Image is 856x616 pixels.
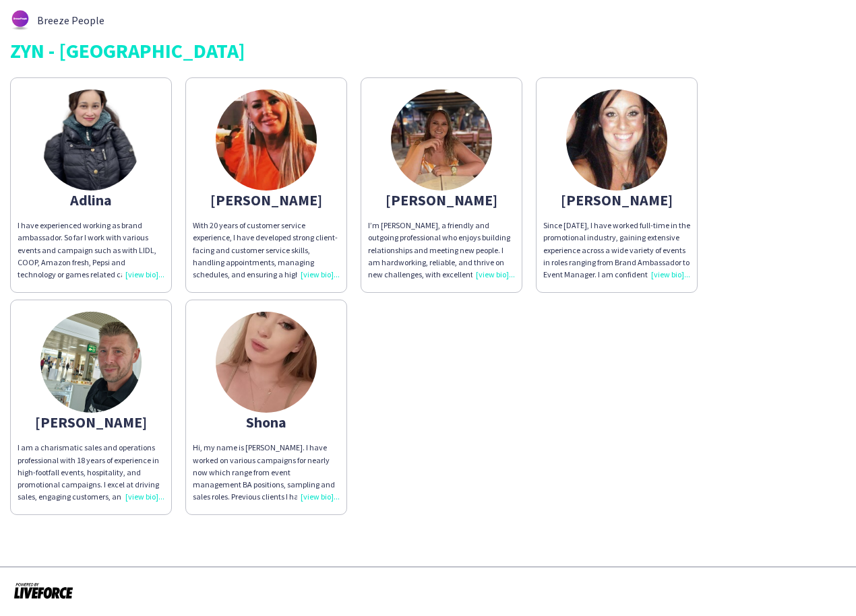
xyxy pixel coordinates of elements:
div: ZYN - [GEOGRAPHIC_DATA] [10,40,846,61]
div: Hi, my name is [PERSON_NAME]. I have worked on various campaigns for nearly now which range from ... [193,442,340,503]
div: Since [DATE], I have worked full-time in the promotional industry, gaining extensive experience a... [543,219,690,281]
div: [PERSON_NAME] [543,194,690,206]
div: [PERSON_NAME] [368,194,515,206]
p: I am a charismatic sales and operations professional with 18 years of experience in high-footfall... [18,442,164,503]
img: thumb-8a6ee132-4208-4da4-8a17-9d117ae6aeb4.jpg [40,312,142,413]
div: I’m [PERSON_NAME], a friendly and outgoing professional who enjoys building relationships and mee... [368,219,515,281]
div: [PERSON_NAME] [193,194,340,206]
span: Breeze People [37,14,104,26]
div: Adlina [18,194,164,206]
img: Powered by Liveforce [13,581,73,600]
img: thumb-bd4318b4-ae19-44e1-9043-aa8f36116d05.jpg [216,90,317,191]
div: [PERSON_NAME] [18,416,164,428]
img: thumb-b28929de-0264-4fcd-a47c-ad7f64e29c1e.jpg [566,90,667,191]
img: thumb-62876bd588459.png [10,10,30,30]
div: I have experienced working as brand ambassador. So far I work with various events and campaign su... [18,219,164,281]
img: thumb-47845128-106a-4339-b9f8-dbd3515b4a62.jpg [40,90,142,191]
div: With 20 years of customer service experience, I have developed strong client-facing and customer ... [193,219,340,281]
img: thumb-635033ec327b4.jpeg [391,90,492,191]
div: Shona [193,416,340,428]
img: thumb-6111c15d53875.jpg [216,312,317,413]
